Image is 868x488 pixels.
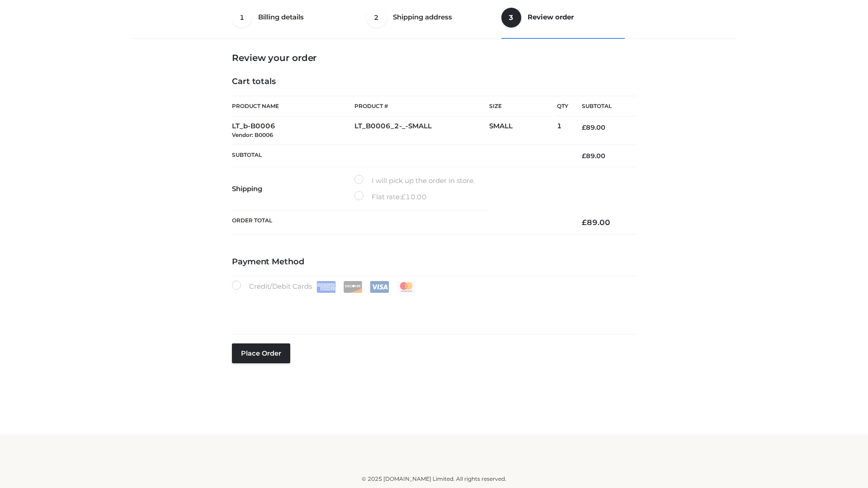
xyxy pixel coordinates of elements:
small: Vendor: B0006 [232,131,273,138]
span: £ [401,192,406,201]
th: Subtotal [232,145,568,167]
td: LT_B0006_2-_-SMALL [354,117,489,145]
th: Qty [557,96,568,117]
span: £ [582,123,586,131]
label: I will pick up the order in store. [354,175,475,187]
span: £ [582,152,586,160]
bdi: 89.00 [582,123,605,131]
img: Discover [343,281,363,293]
bdi: 89.00 [582,152,605,160]
td: LT_b-B0006 [232,117,354,145]
td: 1 [557,117,568,145]
button: Place order [232,343,290,363]
div: © 2025 [DOMAIN_NAME] Limited. All rights reserved. [134,474,734,483]
h4: Cart totals [232,77,636,87]
label: Credit/Debit Cards [232,281,417,293]
th: Order Total [232,211,568,235]
label: Flat rate: [354,191,427,203]
h4: Payment Method [232,257,636,267]
h3: Review your order [232,52,636,63]
th: Shipping [232,167,354,211]
th: Subtotal [568,96,636,117]
th: Product Name [232,96,354,117]
img: Visa [370,281,389,293]
img: Mastercard [396,281,416,293]
span: £ [582,218,587,227]
img: Amex [316,281,336,293]
th: Product # [354,96,489,117]
bdi: 89.00 [582,218,610,227]
iframe: Secure payment input frame [230,291,634,324]
td: SMALL [489,117,557,145]
bdi: 10.00 [401,192,427,201]
th: Size [489,96,552,117]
